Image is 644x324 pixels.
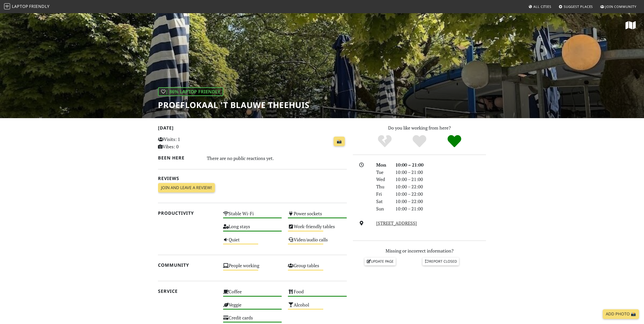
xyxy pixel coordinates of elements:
[402,134,437,148] div: Yes
[158,136,217,150] p: Visits: 1 Vibes: 0
[220,261,285,274] div: People working
[285,236,350,248] div: Video/audio calls
[598,2,638,11] a: Join Community
[158,155,201,160] h2: Been here
[533,4,551,9] span: All Cities
[526,2,553,11] a: All Cities
[4,3,10,9] img: LaptopFriendly
[220,287,285,300] div: Coffee
[392,205,489,212] div: 10:00 – 21:00
[373,183,392,190] div: Thu
[285,301,350,314] div: Alcohol
[285,209,350,222] div: Power sockets
[4,2,50,11] a: LaptopFriendly LaptopFriendly
[158,262,217,268] h2: Community
[605,4,636,9] span: Join Community
[373,190,392,198] div: Fri
[373,169,392,176] div: Tue
[392,169,489,176] div: 10:00 – 21:00
[285,261,350,274] div: Group tables
[158,125,347,133] h2: [DATE]
[392,190,489,198] div: 10:00 – 22:00
[220,236,285,248] div: Quiet
[367,134,402,148] div: No
[285,222,350,235] div: Work-friendly tables
[603,309,639,319] a: Add Photo 📸
[373,198,392,205] div: Sat
[285,287,350,300] div: Food
[376,220,417,226] a: [STREET_ADDRESS]
[373,205,392,212] div: Sun
[220,222,285,235] div: Long stays
[158,210,217,216] h2: Productivity
[392,161,489,169] div: 10:00 – 21:00
[365,258,396,265] a: Update page
[207,154,347,162] div: There are no public reactions yet.
[12,4,28,9] span: Laptop
[353,247,486,255] p: Missing or incorrect information?
[158,289,217,294] h2: Service
[564,4,593,9] span: Suggest Places
[158,100,310,110] h1: Proeflokaal 't Blauwe Theehuis
[422,258,459,265] a: Report closed
[373,176,392,183] div: Wed
[373,161,392,169] div: Mon
[158,176,347,181] h2: Reviews
[220,301,285,314] div: Veggie
[353,124,486,132] p: Do you like working from here?
[557,2,595,11] a: Suggest Places
[392,198,489,205] div: 10:00 – 22:00
[220,209,285,222] div: Stable Wi-Fi
[29,4,49,9] span: Friendly
[392,183,489,190] div: 10:00 – 22:00
[437,134,472,148] div: Definitely!
[334,137,345,146] a: 📸
[392,176,489,183] div: 10:00 – 21:00
[158,87,223,96] div: | 86% Laptop Friendly
[158,183,215,193] a: Join and leave a review!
